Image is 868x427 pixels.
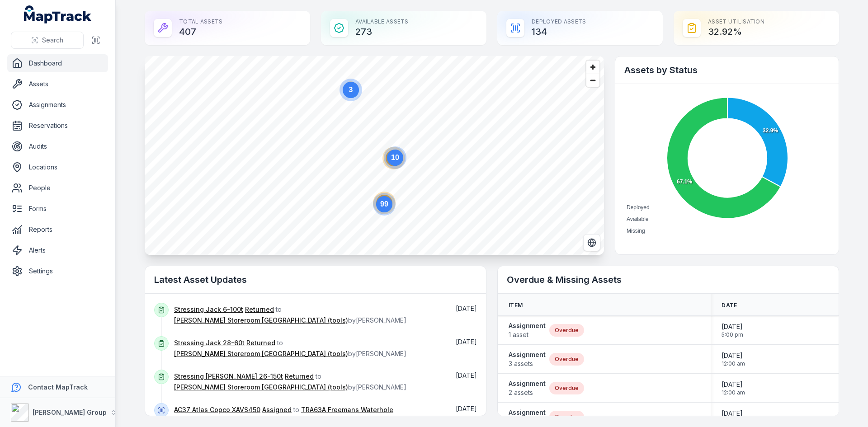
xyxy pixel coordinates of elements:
[7,221,108,239] a: Reports
[42,36,63,45] span: Search
[7,75,108,93] a: Assets
[627,204,650,211] span: Deployed
[509,408,546,426] a: Assignment
[391,154,399,161] text: 10
[509,350,546,359] strong: Assignment
[174,338,245,347] a: Stressing Jack 28-60t
[456,405,477,413] span: [DATE]
[456,338,477,346] span: [DATE]
[174,305,243,314] a: Stressing Jack 6-100t
[7,200,108,218] a: Forms
[174,405,260,414] a: AC37 Atlas Copco XAVS450
[583,234,600,251] button: Switch to Satellite View
[7,241,108,259] a: Alerts
[174,305,406,324] span: to by [PERSON_NAME]
[145,56,604,255] canvas: Map
[722,351,745,360] span: [DATE]
[245,305,274,314] a: Returned
[11,32,84,49] button: Search
[24,5,92,23] a: MapTrack
[7,117,108,135] a: Reservations
[509,330,546,339] span: 1 asset
[380,200,388,208] text: 99
[586,74,599,87] button: Zoom out
[174,316,348,325] a: [PERSON_NAME] Storeroom [GEOGRAPHIC_DATA] (tools)
[301,405,393,414] a: TRA63A Freemans Waterhole
[456,371,477,379] time: 8/14/2025, 10:47:56 AM
[174,383,348,392] a: [PERSON_NAME] Storeroom [GEOGRAPHIC_DATA] (tools)
[7,96,108,114] a: Assignments
[456,305,477,312] span: [DATE]
[154,273,477,286] h2: Latest Asset Updates
[28,383,88,391] strong: Contact MapTrack
[586,61,599,74] button: Zoom in
[722,351,745,367] time: 8/4/2025, 12:00:00 AM
[262,405,292,414] a: Assigned
[7,158,108,176] a: Locations
[7,137,108,155] a: Audits
[456,371,477,379] span: [DATE]
[722,380,745,396] time: 8/14/2025, 12:00:00 AM
[722,409,745,418] span: [DATE]
[509,379,546,397] a: Assignment2 assets
[456,405,477,413] time: 8/14/2025, 10:29:20 AM
[509,379,546,388] strong: Assignment
[549,353,584,366] div: Overdue
[722,322,743,338] time: 6/27/2025, 5:00:00 PM
[456,338,477,346] time: 8/14/2025, 10:47:56 AM
[549,382,584,394] div: Overdue
[627,228,645,234] span: Missing
[722,302,737,309] span: Date
[456,305,477,312] time: 8/14/2025, 10:47:56 AM
[722,409,745,425] time: 7/31/2025, 12:00:00 AM
[509,388,546,397] span: 2 assets
[174,339,406,357] span: to by [PERSON_NAME]
[722,331,743,338] span: 5:00 pm
[246,338,275,347] a: Returned
[509,302,523,309] span: Item
[174,372,283,381] a: Stressing [PERSON_NAME] 26-150t
[509,321,546,330] strong: Assignment
[509,350,546,368] a: Assignment3 assets
[549,324,584,337] div: Overdue
[174,406,393,424] span: to by [PERSON_NAME]
[174,372,406,391] span: to by [PERSON_NAME]
[7,179,108,197] a: People
[509,321,546,339] a: Assignment1 asset
[627,216,648,222] span: Available
[722,360,745,367] span: 12:00 am
[509,408,546,417] strong: Assignment
[722,322,743,331] span: [DATE]
[722,380,745,389] span: [DATE]
[549,411,584,423] div: Overdue
[509,359,546,368] span: 3 assets
[7,262,108,280] a: Settings
[624,64,830,76] h2: Assets by Status
[722,389,745,396] span: 12:00 am
[285,372,314,381] a: Returned
[33,408,107,416] strong: [PERSON_NAME] Group
[507,273,830,286] h2: Overdue & Missing Assets
[7,54,108,72] a: Dashboard
[174,349,348,358] a: [PERSON_NAME] Storeroom [GEOGRAPHIC_DATA] (tools)
[349,86,353,94] text: 3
